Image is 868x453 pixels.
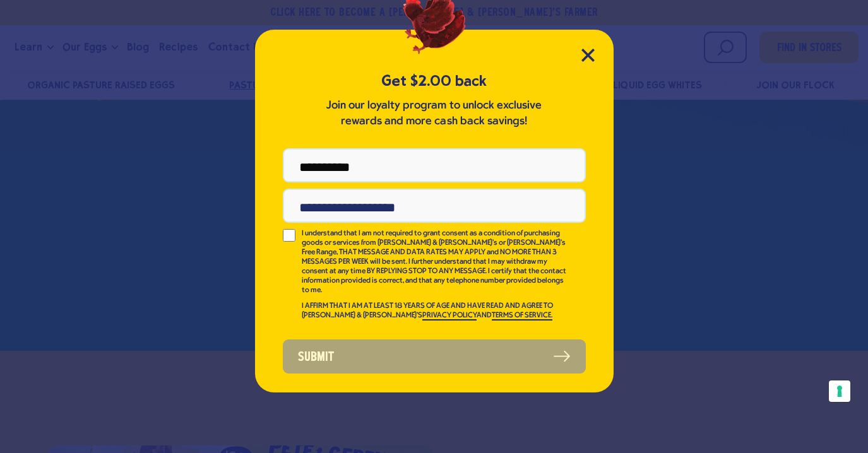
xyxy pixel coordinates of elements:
[302,229,568,295] p: I understand that I am not required to grant consent as a condition of purchasing goods or servic...
[492,312,552,321] a: TERMS OF SERVICE.
[581,49,595,62] button: Close Modal
[283,229,295,242] input: I understand that I am not required to grant consent as a condition of purchasing goods or servic...
[283,339,586,374] button: Submit
[324,98,545,129] p: Join our loyalty program to unlock exclusive rewards and more cash back savings!
[302,302,568,321] p: I AFFIRM THAT I AM AT LEAST 18 YEARS OF AGE AND HAVE READ AND AGREE TO [PERSON_NAME] & [PERSON_NA...
[422,312,477,321] a: PRIVACY POLICY
[283,71,586,91] h5: Get $2.00 back
[829,380,850,402] button: Your consent preferences for tracking technologies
